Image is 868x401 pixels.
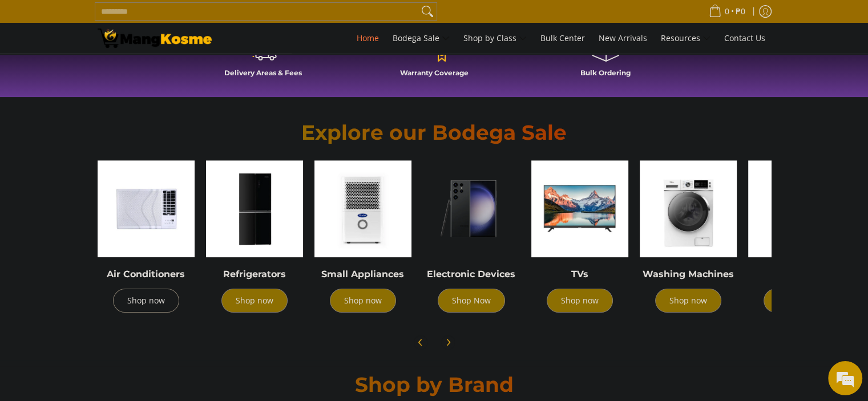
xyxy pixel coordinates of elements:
[526,68,685,77] h4: Bulk Ordering
[223,23,771,54] nav: Main Menu
[183,33,343,86] a: Delivery Areas & Fees
[535,23,591,54] a: Bulk Center
[705,5,749,18] span: •
[463,31,527,46] span: Shop by Class
[458,23,532,54] a: Shop by Class
[113,289,179,313] a: Shop now
[547,289,613,313] a: Shop now
[107,269,185,280] a: Air Conditioners
[357,33,379,43] span: Home
[98,29,212,48] img: Mang Kosme: Your Home Appliances Warehouse Sale Partner!
[221,289,288,313] a: Shop now
[418,3,437,20] button: Search
[351,23,385,54] a: Home
[206,160,303,257] img: Refrigerators
[764,289,830,313] a: Shop now
[655,289,721,313] a: Shop now
[526,33,685,86] a: Bulk Ordering
[98,372,771,398] h2: Shop by Brand
[321,269,404,280] a: Small Appliances
[427,269,515,280] a: Electronic Devices
[531,160,628,257] img: TVs
[435,330,461,355] button: Next
[661,31,710,46] span: Resources
[640,160,737,257] img: Washing Machines
[734,7,747,15] span: ₱0
[438,289,505,313] a: Shop Now
[98,160,195,257] img: Air Conditioners
[718,23,771,54] a: Contact Us
[723,7,731,15] span: 0
[748,160,845,257] img: Cookers
[599,33,647,43] span: New Arrivals
[387,23,455,54] a: Bodega Sale
[643,269,734,280] a: Washing Machines
[183,68,343,77] h4: Delivery Areas & Fees
[655,23,716,54] a: Resources
[393,31,450,46] span: Bodega Sale
[330,289,396,313] a: Shop now
[540,33,585,43] span: Bulk Center
[408,330,433,355] button: Previous
[571,269,588,280] a: TVs
[314,160,411,257] img: Small Appliances
[269,120,600,145] h2: Explore our Bodega Sale
[724,33,765,43] span: Contact Us
[354,68,514,77] h4: Warranty Coverage
[593,23,653,54] a: New Arrivals
[423,160,520,257] img: Electronic Devices
[223,269,286,280] a: Refrigerators
[354,33,514,86] a: Warranty Coverage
